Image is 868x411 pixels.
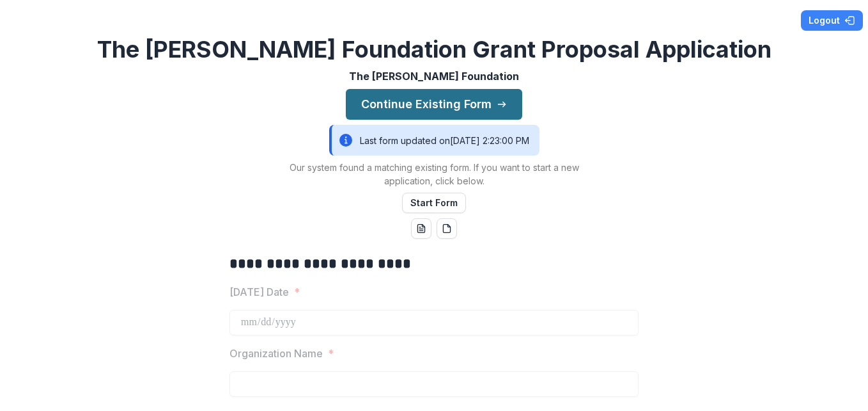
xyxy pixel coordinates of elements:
[329,125,539,156] div: Last form updated on [DATE] 2:23:00 PM
[229,284,289,300] p: [DATE] Date
[411,218,431,239] button: word-download
[349,68,519,84] p: The [PERSON_NAME] Foundation
[97,36,771,63] h2: The [PERSON_NAME] Foundation Grant Proposal Application
[274,161,594,188] p: Our system found a matching existing form. If you want to start a new application, click below.
[402,193,466,213] button: Start Form
[229,346,323,361] p: Organization Name
[801,10,863,31] button: Logout
[437,218,457,239] button: pdf-download
[346,89,522,120] button: Continue Existing Form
